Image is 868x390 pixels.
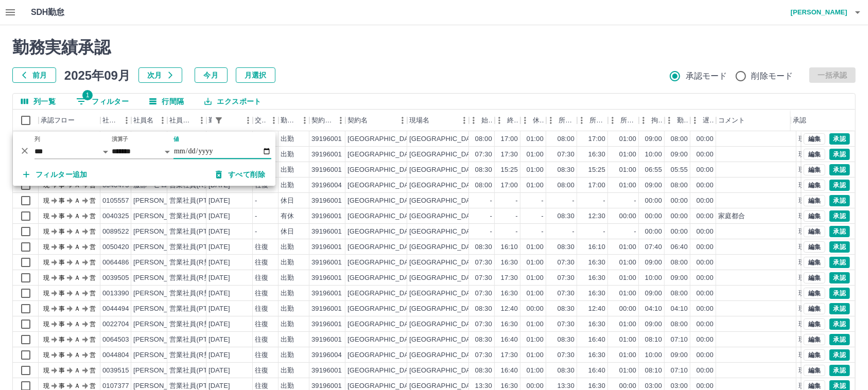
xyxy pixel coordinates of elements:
[671,242,688,252] div: 06:40
[74,197,80,204] text: Ａ
[311,165,342,175] div: 39196001
[333,113,349,128] button: メニュー
[133,211,189,221] div: [PERSON_NAME]
[572,196,575,206] div: -
[348,134,419,144] div: [GEOGRAPHIC_DATA]
[39,110,100,131] div: 承認フロー
[348,258,419,268] div: [GEOGRAPHIC_DATA]
[516,211,518,221] div: -
[43,274,49,281] text: 現
[588,242,605,252] div: 16:10
[798,273,853,283] div: 現場責任者承認待
[645,227,662,237] div: 00:00
[348,196,419,206] div: [GEOGRAPHIC_DATA]
[671,134,688,144] div: 08:00
[207,165,273,184] button: すべて削除
[281,273,294,283] div: 出勤
[829,303,850,314] button: 承認
[236,67,275,83] button: 月選択
[634,196,636,206] div: -
[634,227,636,237] div: -
[348,211,419,221] div: [GEOGRAPHIC_DATA]
[309,110,345,131] div: 契約コード
[82,90,93,100] span: 1
[829,164,850,175] button: 承認
[671,211,688,221] div: 00:00
[311,273,342,283] div: 39196001
[603,196,605,206] div: -
[74,243,80,251] text: Ａ
[665,110,690,131] div: 勤務
[798,150,853,159] div: 現場責任者承認待
[527,181,544,190] div: 01:00
[112,135,128,143] label: 演算子
[804,288,825,299] button: 編集
[804,257,825,268] button: 編集
[645,150,662,159] div: 10:00
[507,110,518,131] div: 終業
[588,134,605,144] div: 17:00
[752,70,793,82] span: 削除モード
[266,113,282,128] button: メニュー
[804,133,825,145] button: 編集
[169,242,223,252] div: 営業社員(PT契約)
[804,241,825,253] button: 編集
[169,211,223,221] div: 営業社員(PT契約)
[501,165,518,175] div: 15:25
[15,165,96,184] button: フィルター追加
[281,227,294,237] div: 休日
[409,110,429,131] div: 現場名
[577,110,608,131] div: 所定終業
[798,211,853,221] div: 現場責任者承認待
[677,110,688,131] div: 勤務
[311,227,342,237] div: 39196001
[90,212,96,220] text: 営
[196,94,269,109] button: エクスポート
[59,243,65,251] text: 事
[43,259,49,266] text: 現
[297,113,313,128] button: メニュー
[475,150,492,159] div: 07:30
[255,196,257,206] div: -
[558,165,575,175] div: 08:30
[409,227,591,237] div: [GEOGRAPHIC_DATA][PERSON_NAME]学校給食センター
[102,110,119,131] div: 社員番号
[59,259,65,266] text: 事
[102,211,129,221] div: 0040325
[475,134,492,144] div: 08:00
[542,227,544,237] div: -
[501,242,518,252] div: 16:10
[645,165,662,175] div: 06:55
[798,165,853,175] div: 現場責任者承認待
[12,67,56,83] button: 前月
[619,165,636,175] div: 01:00
[784,113,800,128] button: メニュー
[829,226,850,237] button: 承認
[829,288,850,299] button: 承認
[74,259,80,266] text: Ａ
[829,180,850,191] button: 承認
[348,242,419,252] div: [GEOGRAPHIC_DATA]
[490,196,492,206] div: -
[209,211,230,221] div: [DATE]
[475,165,492,175] div: 08:30
[169,227,223,237] div: 営業社員(PT契約)
[588,165,605,175] div: 15:25
[345,110,407,131] div: 契約名
[527,242,544,252] div: 01:00
[255,273,268,283] div: 往復
[409,211,591,221] div: [GEOGRAPHIC_DATA][PERSON_NAME]学校給食センター
[798,242,853,252] div: 現場責任者承認待
[281,258,294,268] div: 出勤
[798,181,853,190] div: 現場責任者承認待
[798,227,853,237] div: 現場責任者承認待
[697,273,714,283] div: 00:00
[281,242,294,252] div: 出勤
[671,273,688,283] div: 09:00
[133,242,189,252] div: [PERSON_NAME]
[407,110,469,131] div: 現場名
[209,273,230,283] div: [DATE]
[133,196,189,206] div: [PERSON_NAME]
[527,134,544,144] div: 01:00
[409,273,591,283] div: [GEOGRAPHIC_DATA][PERSON_NAME]学校給食センター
